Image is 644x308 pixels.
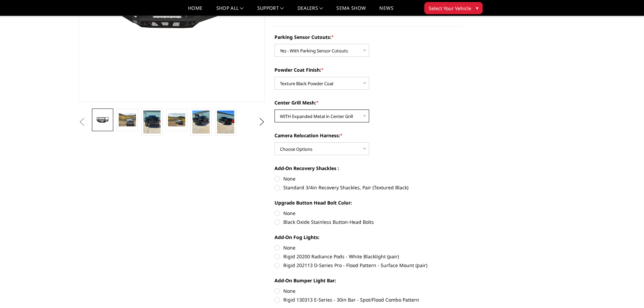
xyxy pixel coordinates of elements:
[275,296,461,303] label: Rigid 130313 E-Series - 30in Bar - Spot/Flood Combo Pattern
[429,5,471,12] span: Select Your Vehicle
[424,2,483,14] button: Select Your Vehicle
[217,111,234,134] img: 2024-2025 GMC 2500-3500 - Freedom Series - Extreme Front Bumper
[275,199,461,206] label: Upgrade Button Head Bolt Color:
[275,184,461,191] label: Standard 3/4in Recovery Shackles, Pair (Textured Black)
[297,6,323,16] a: Dealers
[336,6,366,16] a: SEMA Show
[257,117,267,127] button: Next
[94,116,111,124] img: 2024-2025 GMC 2500-3500 - Freedom Series - Extreme Front Bumper
[379,6,393,16] a: News
[143,111,161,134] img: 2024-2025 GMC 2500-3500 - Freedom Series - Extreme Front Bumper
[476,4,478,11] span: ▾
[77,117,87,127] button: Previous
[275,253,461,260] label: Rigid 20200 Radiance Pods - White Blacklight (pair)
[188,6,202,16] a: Home
[275,210,461,217] label: None
[275,33,461,41] label: Parking Sensor Cutouts:
[216,6,244,16] a: shop all
[275,262,461,269] label: Rigid 202113 D-Series Pro - Flood Pattern - Surface Mount (pair)
[257,6,284,16] a: Support
[275,244,461,251] label: None
[275,234,461,241] label: Add-On Fog Lights:
[192,111,210,134] img: 2024-2025 GMC 2500-3500 - Freedom Series - Extreme Front Bumper
[275,99,461,106] label: Center Grill Mesh:
[275,277,461,284] label: Add-On Bumper Light Bar:
[275,287,461,294] label: None
[275,132,461,139] label: Camera Relocation Harness:
[168,113,185,126] img: 2024-2025 GMC 2500-3500 - Freedom Series - Extreme Front Bumper
[275,218,461,226] label: Black Oxide Stainless Button-Head Bolts
[119,113,136,126] img: 2024-2025 GMC 2500-3500 - Freedom Series - Extreme Front Bumper
[275,175,461,182] label: None
[275,165,461,172] label: Add-On Recovery Shackles :
[275,66,461,73] label: Powder Coat Finish:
